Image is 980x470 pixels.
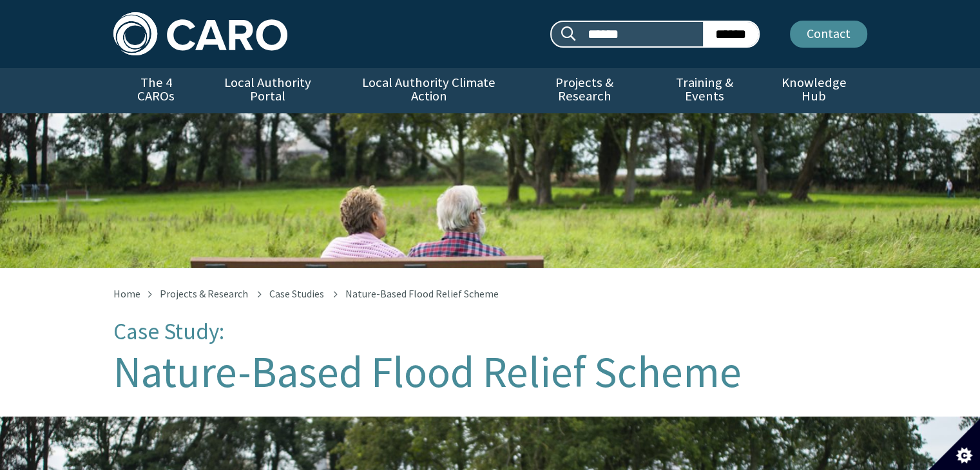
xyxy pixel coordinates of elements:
[521,68,648,113] a: Projects & Research
[345,287,499,300] span: Nature-Based Flood Relief Scheme
[160,287,248,300] a: Projects & Research
[199,68,337,113] a: Local Authority Portal
[113,348,867,396] h1: Nature-Based Flood Relief Scheme
[269,287,324,300] a: Case Studies
[790,21,867,48] a: Contact
[761,68,867,113] a: Knowledge Hub
[113,68,199,113] a: The 4 CAROs
[337,68,521,113] a: Local Authority Climate Action
[113,319,867,344] p: Case Study:
[928,418,980,470] button: Set cookie preferences
[113,12,287,55] img: Caro logo
[113,287,140,300] a: Home
[648,68,761,113] a: Training & Events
